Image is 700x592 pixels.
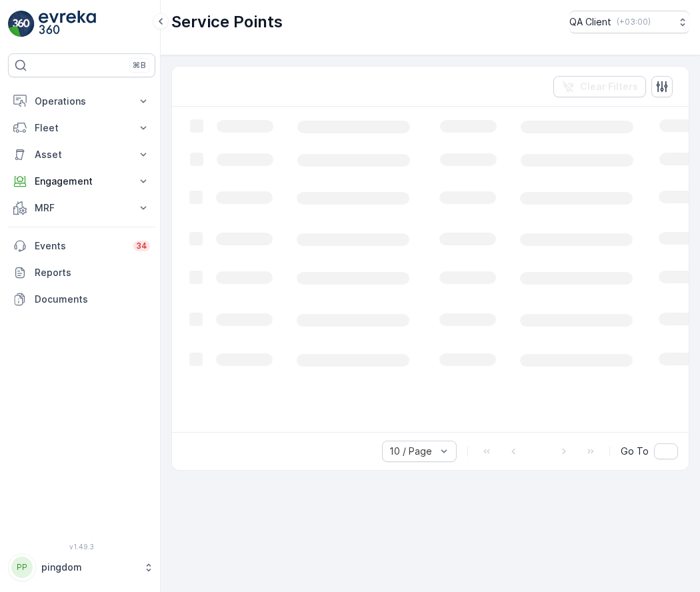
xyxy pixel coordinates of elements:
button: Operations [8,88,155,115]
p: Fleet [35,121,129,135]
p: Clear Filters [580,80,638,93]
a: Reports [8,259,155,286]
p: Reports [35,266,150,279]
button: MRF [8,195,155,221]
p: Service Points [171,11,283,33]
div: PP [11,557,33,578]
p: Documents [35,293,150,306]
button: Engagement [8,168,155,195]
p: pingdom [41,561,137,574]
button: Clear Filters [553,76,646,97]
p: ⌘B [133,60,146,71]
p: 34 [136,241,147,251]
a: Documents [8,286,155,313]
img: logo [8,11,35,37]
p: Events [35,239,125,253]
span: Go To [621,445,649,458]
a: Events34 [8,233,155,259]
button: PPpingdom [8,553,155,581]
p: Engagement [35,175,129,188]
p: Operations [35,95,129,108]
p: Asset [35,148,129,161]
span: v 1.49.3 [8,543,155,551]
button: Asset [8,141,155,168]
button: Fleet [8,115,155,141]
p: ( +03:00 ) [617,17,651,27]
button: QA Client(+03:00) [569,11,689,33]
p: QA Client [569,15,611,29]
img: logo_light-DOdMpM7g.png [39,11,96,37]
p: MRF [35,201,129,215]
